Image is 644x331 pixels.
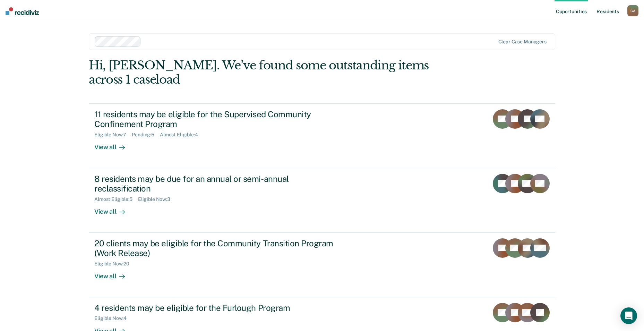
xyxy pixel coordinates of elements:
[94,202,133,216] div: View all
[94,267,133,280] div: View all
[94,109,338,129] div: 11 residents may be eligible for the Supervised Community Confinement Program
[138,196,176,202] div: Eligible Now : 3
[89,168,555,233] a: 8 residents may be due for an annual or semi-annual reclassificationAlmost Eligible:5Eligible Now...
[160,132,204,138] div: Almost Eligible : 4
[94,315,132,321] div: Eligible Now : 4
[6,7,39,15] img: Recidiviz
[89,103,555,168] a: 11 residents may be eligible for the Supervised Community Confinement ProgramEligible Now:7Pendin...
[627,5,638,16] button: GA
[94,196,138,202] div: Almost Eligible : 5
[94,261,135,267] div: Eligible Now : 20
[94,238,338,258] div: 20 clients may be eligible for the Community Transition Program (Work Release)
[94,132,132,138] div: Eligible Now : 7
[498,39,547,45] div: Clear case managers
[94,303,338,313] div: 4 residents may be eligible for the Furlough Program
[94,174,338,194] div: 8 residents may be due for an annual or semi-annual reclassification
[94,138,133,151] div: View all
[132,132,160,138] div: Pending : 5
[89,233,555,297] a: 20 clients may be eligible for the Community Transition Program (Work Release)Eligible Now:20View...
[89,58,462,87] div: Hi, [PERSON_NAME]. We’ve found some outstanding items across 1 caseload
[620,307,637,324] div: Open Intercom Messenger
[627,5,638,16] div: G A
